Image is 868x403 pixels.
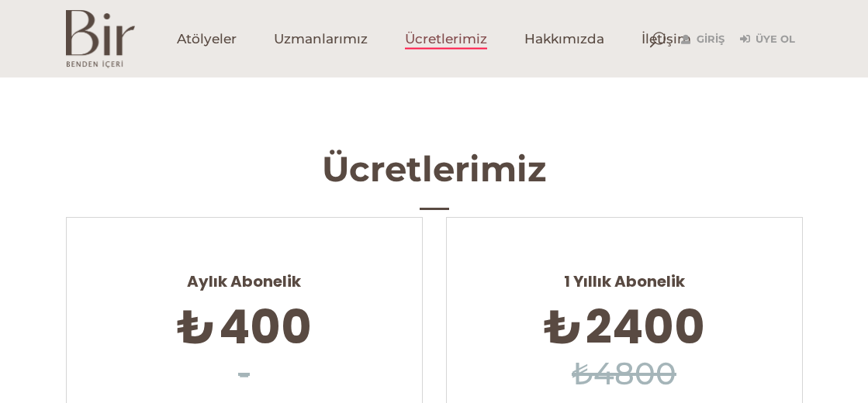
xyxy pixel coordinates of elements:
span: 400 [219,294,312,360]
span: Hakkımızda [524,30,604,48]
h6: - [90,351,399,397]
span: Aylık Abonelik [90,258,399,291]
a: Üye Ol [740,30,795,49]
span: 1 Yıllık Abonelik [470,258,779,291]
span: 2400 [586,294,705,360]
span: ₺ [177,294,216,360]
h6: ₺4800 [470,351,779,397]
a: Giriş [681,30,724,49]
span: Uzmanlarımız [274,30,368,48]
span: Ücretlerimiz [405,30,487,48]
span: ₺ [544,294,583,360]
span: Atölyeler [177,30,237,48]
